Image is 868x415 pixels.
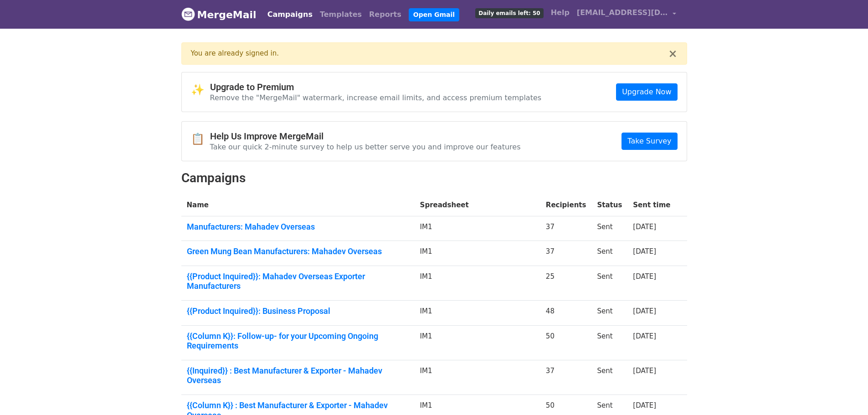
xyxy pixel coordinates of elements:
[210,93,542,102] p: Remove the "MergeMail" watermark, increase email limits, and access premium templates
[591,241,627,266] td: Sent
[633,272,656,281] a: [DATE]
[540,325,592,360] td: 50
[627,195,676,216] th: Sent time
[633,307,656,315] a: [DATE]
[187,306,409,316] a: {{Product Inquired}}: Business Proposal
[591,216,627,241] td: Sent
[316,5,365,24] a: Templates
[191,48,668,59] div: You are already signed in.
[181,170,687,186] h2: Campaigns
[415,360,540,395] td: IM1
[415,325,540,360] td: IM1
[187,222,409,232] a: Manufacturers: Mahadev Overseas
[187,272,409,291] a: {{Product Inquired}}: Mahadev Overseas Exporter Manufacturers
[365,5,405,24] a: Reports
[415,195,540,216] th: Spreadsheet
[547,4,573,22] a: Help
[415,216,540,241] td: IM1
[633,247,656,256] a: [DATE]
[181,5,257,24] a: MergeMail
[191,133,210,146] span: 📋
[573,4,680,25] a: [EMAIL_ADDRESS][DOMAIN_NAME]
[591,195,627,216] th: Status
[415,266,540,300] td: IM1
[591,300,627,325] td: Sent
[540,300,592,325] td: 48
[591,325,627,360] td: Sent
[187,366,409,385] a: {{Inquired}} : Best Manufacturer & Exporter - Mahadev Overseas
[616,83,677,101] a: Upgrade Now
[633,223,656,231] a: [DATE]
[210,142,521,152] p: Take our quick 2-minute survey to help us better serve you and improve our features
[540,266,592,300] td: 25
[621,133,677,150] a: Take Survey
[668,48,677,59] button: ×
[540,195,592,216] th: Recipients
[633,367,656,375] a: [DATE]
[540,216,592,241] td: 37
[181,195,415,216] th: Name
[181,7,195,21] img: MergeMail logo
[472,4,547,22] a: Daily emails left: 50
[210,82,542,92] h4: Upgrade to Premium
[415,241,540,266] td: IM1
[187,331,409,351] a: {{Column K}}: Follow-up- for your Upcoming Ongoing Requirements
[475,8,543,18] span: Daily emails left: 50
[264,5,316,24] a: Campaigns
[591,360,627,395] td: Sent
[187,246,409,256] a: Green Mung Bean Manufacturers: Mahadev Overseas
[415,300,540,325] td: IM1
[540,241,592,266] td: 37
[633,332,656,340] a: [DATE]
[409,8,459,21] a: Open Gmail
[540,360,592,395] td: 37
[633,401,656,410] a: [DATE]
[210,131,521,142] h4: Help Us Improve MergeMail
[577,7,668,18] span: [EMAIL_ADDRESS][DOMAIN_NAME]
[191,83,210,97] span: ✨
[591,266,627,300] td: Sent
